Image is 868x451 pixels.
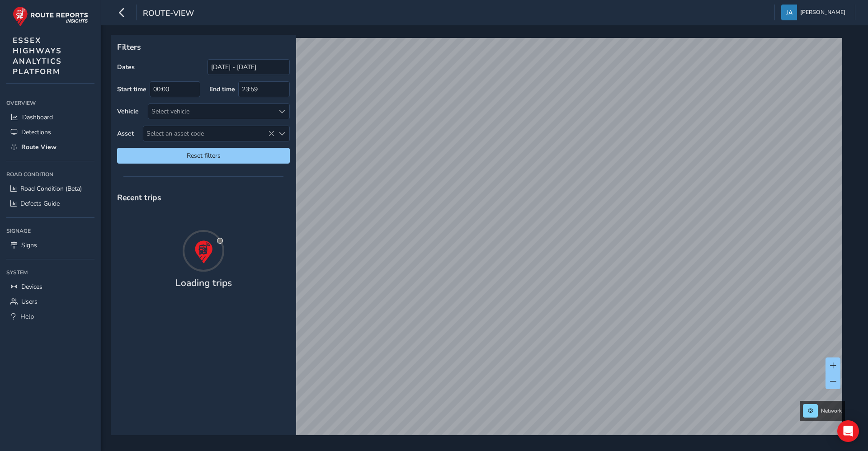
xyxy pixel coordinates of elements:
[781,5,797,20] img: diamond-layout
[117,129,134,138] label: Asset
[20,199,60,208] span: Defects Guide
[6,168,94,181] div: Road Condition
[117,148,290,164] button: Reset filters
[6,196,94,211] a: Defects Guide
[6,266,94,279] div: System
[6,125,94,140] a: Detections
[22,113,53,122] span: Dashboard
[6,181,94,196] a: Road Condition (Beta)
[6,309,94,324] a: Help
[143,8,194,20] span: route-view
[6,96,94,110] div: Overview
[124,151,283,160] span: Reset filters
[21,282,42,291] span: Devices
[114,38,842,446] canvas: Map
[6,110,94,125] a: Dashboard
[13,6,88,27] img: rr logo
[274,126,289,141] div: Select an asset code
[21,143,57,151] span: Route View
[6,279,94,294] a: Devices
[6,224,94,238] div: Signage
[21,128,51,136] span: Detections
[143,126,274,141] span: Select an asset code
[117,107,139,116] label: Vehicle
[21,297,38,306] span: Users
[6,140,94,155] a: Route View
[21,241,37,249] span: Signs
[117,63,135,71] label: Dates
[20,184,82,193] span: Road Condition (Beta)
[6,238,94,253] a: Signs
[175,277,232,289] h4: Loading trips
[821,407,842,414] span: Network
[209,85,235,94] label: End time
[117,41,290,53] p: Filters
[837,420,859,442] div: Open Intercom Messenger
[117,85,146,94] label: Start time
[6,294,94,309] a: Users
[800,5,845,20] span: [PERSON_NAME]
[148,104,274,119] div: Select vehicle
[781,5,849,20] button: [PERSON_NAME]
[117,192,161,203] span: Recent trips
[13,35,62,77] span: ESSEX HIGHWAYS ANALYTICS PLATFORM
[20,312,34,321] span: Help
